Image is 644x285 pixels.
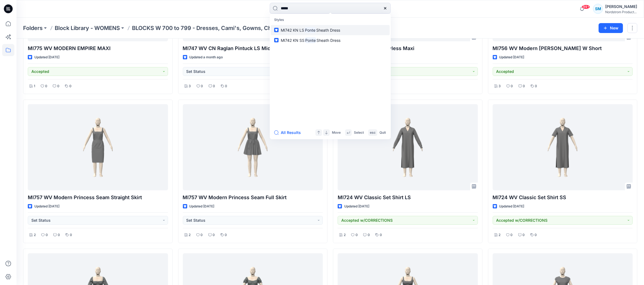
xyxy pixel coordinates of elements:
p: 0 [58,232,60,238]
p: 0 [368,232,370,238]
span: Sheath Dress [316,28,340,32]
p: MI747 WV CN Raglan Pintuck LS Midi [183,45,323,52]
p: Updated [DATE] [499,54,524,60]
a: Folders [23,24,43,32]
p: Updated [DATE] [34,54,59,60]
p: 0 [523,83,525,89]
p: 0 [535,83,537,89]
p: MI724 WV Classic Set Shirt SS [493,194,633,201]
a: MI724 WV Classic Set Shirt LS [338,104,478,190]
p: 0 [511,83,513,89]
p: 2 [189,232,191,238]
p: 0 [356,232,358,238]
p: MI743 WV Modern Slvless Maxi [338,45,478,52]
a: MI742 KN LSPonteSheath Dress [271,25,390,35]
a: Block Library - WOMENS [55,24,120,32]
span: MI742 KN LS [281,28,304,32]
p: 3 [499,83,501,89]
p: Updated [DATE] [189,204,214,209]
p: 0 [201,232,203,238]
p: Updated [DATE] [499,204,524,209]
p: MI757 WV Modern Princess Seam Full Skirt [183,194,323,201]
a: MI742 KN SSPonteSheath Dress [271,35,390,45]
p: 2 [499,232,501,238]
p: MI775 WV MODERN EMPIRE MAXI [28,45,168,52]
p: 1 [34,83,35,89]
p: 3 [189,83,191,89]
p: 0 [225,83,227,89]
p: Updated [DATE] [344,204,369,209]
span: 99+ [582,5,590,9]
p: 0 [213,232,215,238]
p: 0 [225,232,227,238]
p: Updated [DATE] [34,204,59,209]
a: MI757 WV Modern Princess Seam Full Skirt [183,104,323,190]
p: 0 [380,232,382,238]
p: 0 [213,83,215,89]
a: MI724 WV Classic Set Shirt SS [493,104,633,190]
span: Sheath Dress [317,38,340,43]
p: 2 [344,232,346,238]
p: MI757 WV Modern Princess Seam Straight Skirt [28,194,168,201]
p: BLOCKS W 700 to 799 - Dresses, Cami's, Gowns, Chemise [132,24,287,32]
a: MI757 WV Modern Princess Seam Straight Skirt [28,104,168,190]
button: All Results [274,129,304,136]
p: 0 [69,83,71,89]
p: 0 [523,232,525,238]
p: MI724 WV Classic Set Shirt LS [338,194,478,201]
p: 0 [511,232,513,238]
p: Quit [379,130,386,136]
mark: Ponte [304,27,316,33]
p: 0 [201,83,203,89]
mark: Ponte [304,37,317,43]
span: MI742 KN SS [281,38,304,43]
p: 0 [57,83,59,89]
p: 2 [34,232,36,238]
p: Styles [271,15,390,25]
p: Select [354,130,364,136]
p: Move [332,130,341,136]
div: Nordstrom Product... [605,10,637,14]
p: esc [370,130,376,136]
p: 0 [535,232,537,238]
div: [PERSON_NAME] [605,3,637,10]
p: 0 [70,232,72,238]
p: 0 [45,83,47,89]
p: Updated a month ago [189,54,223,60]
p: 0 [46,232,48,238]
button: New [599,23,623,33]
div: SM [593,4,603,14]
p: MI756 WV Modern [PERSON_NAME] W Short [493,45,633,52]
